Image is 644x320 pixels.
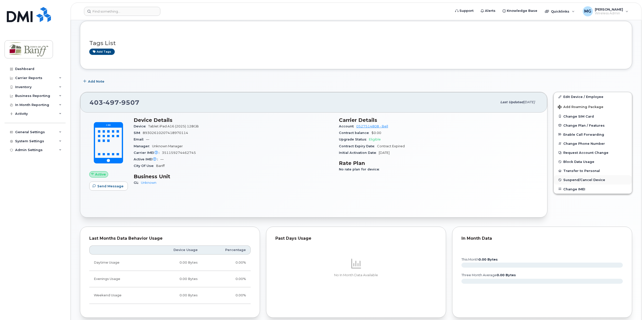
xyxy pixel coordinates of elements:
[148,124,199,128] span: Tablet iPad A16 (2025) 128GB
[558,105,603,110] span: Add Roaming Package
[579,6,632,16] div: Melanie Gourdes
[149,245,202,255] th: Device Usage
[162,151,196,155] span: 351159274462745
[89,287,251,304] tr: Friday from 6:00pm to Monday 8:00am
[563,132,604,136] span: Enable Call Forwarding
[202,245,251,255] th: Percentage
[477,6,499,16] a: Alerts
[551,9,569,13] span: Quicklinks
[554,148,632,157] button: Request Account Change
[563,123,605,127] span: Change Plan / Features
[89,40,623,46] h3: Tags List
[149,287,202,304] td: 0.00 Bytes
[339,151,379,155] span: Initial Activation Date
[339,160,538,166] h3: Rate Plan
[500,100,523,104] span: Last updated
[554,166,632,175] button: Transfer to Personal
[89,182,128,191] button: Send Message
[89,49,115,55] a: Add tags
[103,99,119,106] span: 497
[134,181,141,185] span: GL
[89,236,251,241] div: Last Months Data Behavior Usage
[563,178,605,182] span: Suspend/Cancel Device
[339,167,382,171] span: No rate plan for device
[339,137,369,141] span: Upgrade Status
[202,287,251,304] td: 0.00%
[97,184,124,189] span: Send Message
[89,255,149,271] td: Daytime Usage
[461,273,516,277] text: three month average
[554,130,632,139] button: Enable Call Forwarding
[95,172,106,177] span: Active
[134,137,146,141] span: Email
[554,101,632,112] button: Add Roaming Package
[202,271,251,287] td: 0.00%
[554,112,632,121] button: Change SIM Card
[88,79,104,84] span: Add Note
[275,273,437,277] p: No In Month Data Available
[554,121,632,130] button: Change Plan / Features
[143,131,188,135] span: 89302610207418970114
[80,77,109,86] button: Add Note
[379,151,390,155] span: [DATE]
[461,258,498,261] text: this month
[595,11,623,15] span: Wireless Admin
[134,117,333,123] h3: Device Details
[523,100,535,104] span: [DATE]
[459,8,474,13] span: Support
[554,157,632,166] button: Block Data Usage
[152,144,183,148] span: Unknown Manager
[339,131,371,135] span: Contract balance
[89,271,251,287] tr: Weekdays from 6:00pm to 8:00am
[134,157,160,161] span: Active IMEI
[339,124,356,128] span: Account
[149,271,202,287] td: 0.00 Bytes
[141,181,156,185] a: Unknown
[339,117,538,123] h3: Carrier Details
[134,151,162,155] span: Carrier IMEI
[554,185,632,194] button: Change IMEI
[134,131,143,135] span: SIM
[461,236,623,241] div: In Month Data
[134,124,148,128] span: Device
[541,6,578,16] div: Quicklinks
[119,99,139,106] span: 9507
[595,7,623,11] span: [PERSON_NAME]
[371,131,381,135] span: $0.00
[275,236,437,241] div: Past Days Usage
[89,287,149,304] td: Weekend Usage
[134,144,152,148] span: Manager
[369,137,381,141] span: Eligible
[160,157,164,161] span: —
[134,164,156,168] span: City Of Use
[479,258,498,261] tspan: 0.00 Bytes
[554,139,632,148] button: Change Phone Number
[156,164,165,168] span: Banff
[149,255,202,271] td: 0.00 Bytes
[339,144,377,148] span: Contract Expiry Date
[377,144,405,148] span: Contract Expired
[554,92,632,101] a: Edit Device / Employee
[584,8,591,14] span: MG
[497,273,516,277] tspan: 0.00 Bytes
[356,124,388,128] a: 0527514808 - Bell
[554,175,632,184] button: Suspend/Cancel Device
[134,173,333,180] h3: Business Unit
[507,8,537,13] span: Knowledge Base
[485,8,495,13] span: Alerts
[202,255,251,271] td: 0.00%
[452,6,477,16] a: Support
[89,271,149,287] td: Evenings Usage
[84,7,160,16] input: Find something...
[146,137,149,141] span: —
[90,99,139,106] span: 403
[499,6,541,16] a: Knowledge Base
